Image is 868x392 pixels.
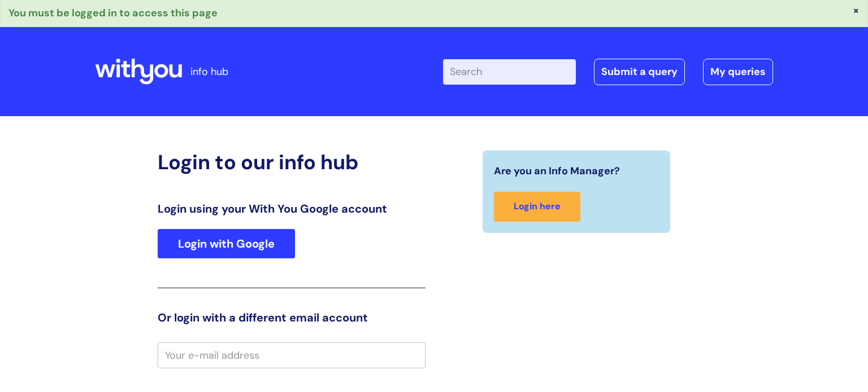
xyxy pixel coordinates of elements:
input: Your e-mail address [158,342,426,368]
span: Are you an Info Manager? [494,162,620,180]
a: My queries [703,59,773,85]
a: Submit a query [594,59,685,85]
h3: Login using your With You Google account [158,202,426,215]
h2: Login to our info hub [158,150,426,174]
p: info hub [190,63,228,81]
a: Login with Google [158,229,295,258]
input: Search [443,59,576,84]
a: Login here [494,192,580,222]
button: × [853,5,860,15]
h3: Or login with a different email account [158,311,426,324]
